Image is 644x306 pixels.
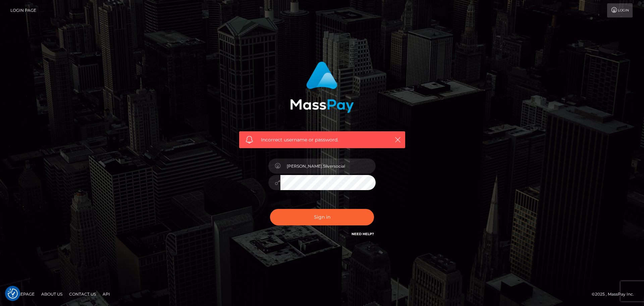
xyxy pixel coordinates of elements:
[39,289,65,299] a: About Us
[10,3,36,17] a: Login Page
[8,289,18,299] button: Consent Preferences
[607,3,633,17] a: Login
[8,289,18,299] img: Revisit consent button
[352,232,374,236] a: Need Help?
[592,291,639,298] div: © 2025 , MassPay Inc.
[270,209,374,225] button: Sign in
[66,289,99,299] a: Contact Us
[261,136,383,143] span: Incorrect username or password.
[7,289,37,299] a: Homepage
[100,289,113,299] a: API
[290,61,354,113] img: MassPay Login
[280,159,376,174] input: Username...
